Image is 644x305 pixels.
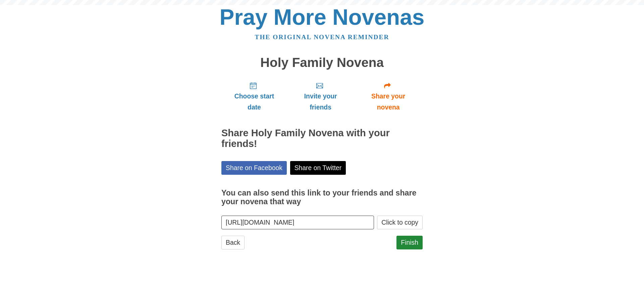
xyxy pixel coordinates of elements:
[287,76,354,116] a: Invite your friends
[377,216,423,229] button: Click to copy
[255,33,389,41] a: The original novena reminder
[294,91,347,113] span: Invite your friends
[221,236,245,249] a: Back
[221,76,287,116] a: Choose start date
[221,128,423,149] h2: Share Holy Family Novena with your friends!
[361,91,416,113] span: Share your novena
[290,161,346,175] a: Share on Twitter
[354,76,423,116] a: Share your novena
[221,56,423,70] h1: Holy Family Novena
[396,236,423,249] a: Finish
[221,189,423,206] h3: You can also send this link to your friends and share your novena that way
[221,161,287,175] a: Share on Facebook
[220,5,425,29] a: Pray More Novenas
[228,91,280,113] span: Choose start date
